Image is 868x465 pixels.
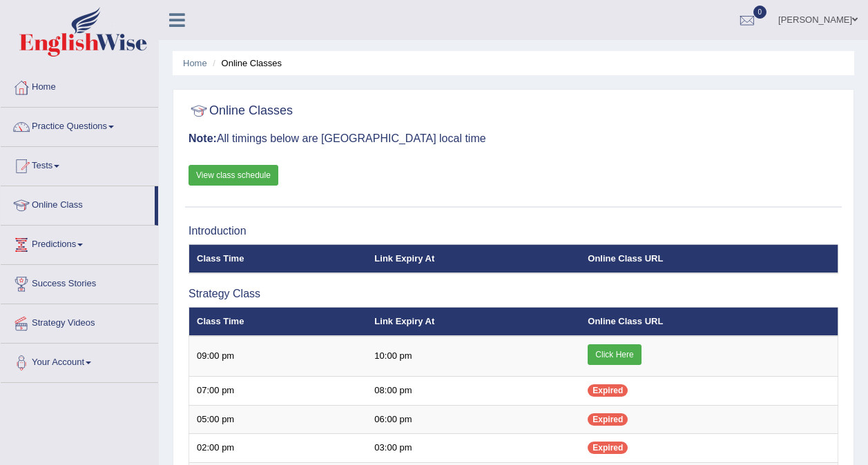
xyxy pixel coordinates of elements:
[367,244,580,273] th: Link Expiry At
[189,288,838,300] h3: Strategy Class
[588,442,628,454] span: Expired
[183,58,207,68] a: Home
[1,186,155,221] a: Online Class
[367,434,580,463] td: 03:00 pm
[1,226,158,260] a: Predictions
[189,101,293,121] h2: Online Classes
[1,304,158,339] a: Strategy Videos
[189,165,278,186] a: View class schedule
[189,132,217,144] b: Note:
[367,405,580,434] td: 06:00 pm
[209,57,282,70] li: Online Classes
[189,405,367,434] td: 05:00 pm
[189,244,367,273] th: Class Time
[189,307,367,336] th: Class Time
[753,6,767,19] span: 0
[588,384,628,397] span: Expired
[367,307,580,336] th: Link Expiry At
[367,377,580,406] td: 08:00 pm
[588,344,641,365] a: Click Here
[367,336,580,377] td: 10:00 pm
[1,68,158,103] a: Home
[580,244,838,273] th: Online Class URL
[189,225,838,237] h3: Introduction
[189,377,367,406] td: 07:00 pm
[1,344,158,378] a: Your Account
[1,265,158,299] a: Success Stories
[189,132,838,145] h3: All timings below are [GEOGRAPHIC_DATA] local time
[588,413,628,426] span: Expired
[189,336,367,377] td: 09:00 pm
[580,307,838,336] th: Online Class URL
[1,108,158,142] a: Practice Questions
[189,434,367,463] td: 02:00 pm
[1,147,158,181] a: Tests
